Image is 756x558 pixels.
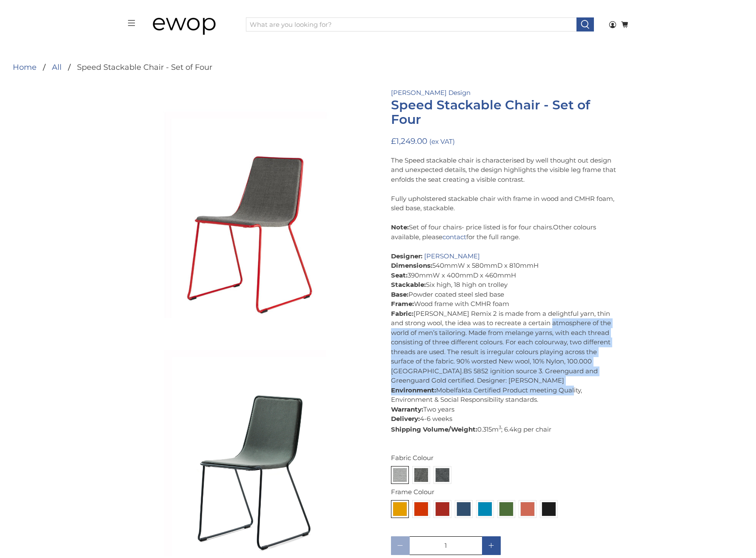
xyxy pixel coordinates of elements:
[391,223,409,231] strong: Note:
[391,425,477,433] strong: Shipping Volume/Weight:
[391,453,621,463] div: Fabric Colour
[429,137,455,146] small: (ex VAT)
[391,415,420,423] strong: Delivery:
[62,63,212,71] li: Speed Stackable Chair - Set of Four
[391,156,621,435] div: The Speed stackable chair is characterised by well thought out design and unexpected details, the...
[136,326,365,556] a: Johanson Design Office Speed Stackable Chair Set of Four
[52,63,62,71] a: All
[13,63,212,71] nav: breadcrumbs
[391,290,408,298] strong: Base:
[391,271,408,279] strong: Seat:
[391,386,582,404] span: Mobelfakta Certified Product meeting Quality, Environment & Social Responsibility standards.
[466,233,520,241] span: for the full range.
[391,252,422,260] strong: Designer:
[463,367,542,375] span: BS 5852 ignition source 3
[391,386,436,394] strong: Environment:
[136,88,365,318] a: Johanson Design Office Speed Stackable Chair Set of Four
[391,98,621,127] h1: Speed Stackable Chair - Set of Four
[391,89,471,97] a: [PERSON_NAME] Design
[391,280,426,289] strong: Stackable:
[391,261,432,269] strong: Dimensions:
[13,63,37,71] a: Home
[391,405,423,413] strong: Warranty:
[391,223,596,241] span: Other colours available, please
[391,300,414,308] strong: Frame:
[391,487,621,497] div: Frame Colour
[391,136,427,146] span: £1,249.00
[424,252,480,260] a: [PERSON_NAME]
[442,233,466,241] a: contact
[499,424,501,430] sup: 3
[246,17,577,32] input: What are you looking for?
[391,309,414,318] strong: Fabric:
